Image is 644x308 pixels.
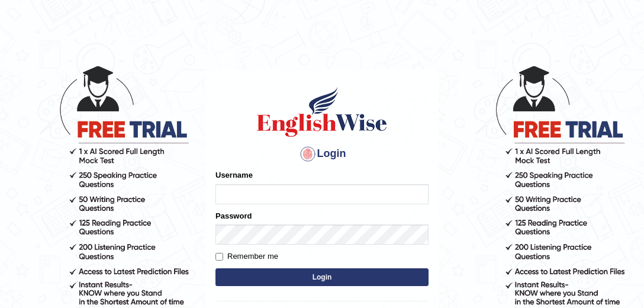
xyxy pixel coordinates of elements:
[215,210,252,222] label: Password
[215,253,223,261] input: Remember me
[215,268,429,286] button: Login
[215,169,253,181] label: Username
[215,145,429,163] h4: Login
[215,251,278,262] label: Remember me
[255,85,389,139] img: Logo of English Wise sign in for intelligent practice with AI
